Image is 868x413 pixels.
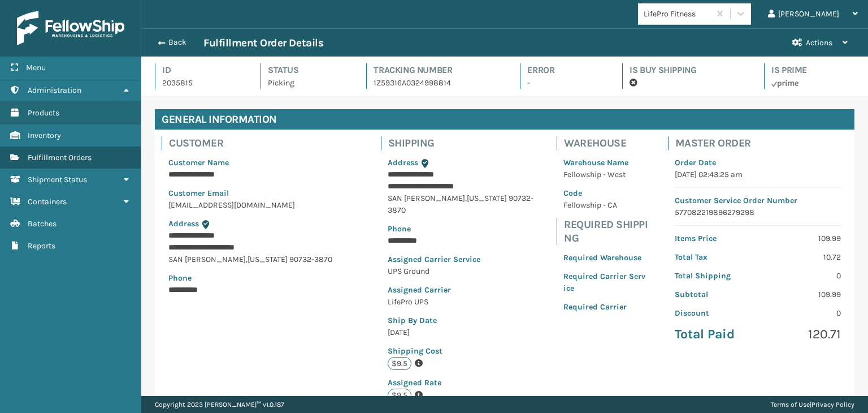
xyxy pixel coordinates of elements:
p: Shipping Cost [388,345,537,357]
span: SAN [PERSON_NAME] [388,193,465,203]
p: [DATE] [388,326,537,338]
p: Customer Email [168,187,361,199]
p: [EMAIL_ADDRESS][DOMAIN_NAME] [168,199,361,211]
span: SAN [PERSON_NAME] [168,255,246,264]
h4: Is Prime [771,63,854,77]
p: Ship By Date [388,315,537,326]
span: 90732-3870 [289,255,332,264]
div: | [771,396,854,413]
p: Assigned Rate [388,377,537,389]
p: Phone [388,223,537,235]
p: $9.5 [388,357,411,370]
p: Total Shipping [675,270,751,282]
p: Required Warehouse [563,252,647,264]
p: 109.99 [765,233,841,244]
p: Items Price [675,233,751,244]
div: LifePro Fitness [644,8,711,20]
span: Batches [28,219,57,229]
p: LifePro UPS [388,296,537,308]
h3: Fulfillment Order Details [203,36,323,50]
span: Products [28,108,59,118]
p: 577082219896279298 [675,206,841,218]
a: Terms of Use [771,401,810,408]
span: , [246,255,248,264]
p: Required Carrier [563,301,647,313]
p: Discount [675,307,751,319]
p: - [527,77,602,89]
span: Actions [806,38,832,48]
p: Assigned Carrier [388,284,537,296]
p: 1Z59316A0324998814 [374,77,500,89]
p: Warehouse Name [563,157,647,169]
h4: Tracking Number [374,63,500,77]
span: Containers [28,197,67,206]
h4: Status [268,63,346,77]
a: Privacy Policy [811,401,854,408]
p: 0 [765,307,841,319]
p: Picking [268,77,346,89]
span: Reports [28,241,55,251]
p: Fellowship - CA [563,199,647,211]
p: Subtotal [675,289,751,300]
p: [DATE] 02:43:25 am [675,169,841,180]
p: Code [563,187,647,199]
h4: General Information [155,109,854,130]
p: UPS Ground [388,265,537,277]
button: Back [151,37,203,48]
p: Fellowship - West [563,169,647,180]
span: Fulfillment Orders [28,153,92,162]
span: Shipment Status [28,175,87,184]
p: Customer Name [168,157,361,169]
h4: Required Shipping [564,218,654,245]
span: Address [168,219,199,229]
p: $9.5 [388,389,411,402]
p: 109.99 [765,289,841,300]
span: [US_STATE] [248,255,288,264]
span: Administration [28,85,81,95]
span: Address [388,158,418,167]
p: Copyright 2023 [PERSON_NAME]™ v 1.0.187 [155,396,284,413]
p: Order Date [675,157,841,169]
p: Phone [168,272,361,284]
h4: Is Buy Shipping [630,63,744,77]
h4: Shipping [388,136,544,150]
span: [US_STATE] [467,193,507,203]
h4: Warehouse [564,136,654,150]
span: , [465,193,467,203]
p: Total Tax [675,251,751,263]
span: Inventory [28,131,61,140]
h4: Master Order [675,136,848,150]
p: Assigned Carrier Service [388,253,537,265]
p: 2035815 [162,77,240,89]
h4: Id [162,63,240,77]
p: 0 [765,270,841,282]
p: Customer Service Order Number [675,195,841,206]
p: 120.71 [765,326,841,343]
p: 10.72 [765,251,841,263]
button: Actions [782,29,858,57]
p: Required Carrier Service [563,270,647,294]
h4: Error [527,63,602,77]
h4: Customer [169,136,367,150]
img: logo [17,11,124,45]
p: Total Paid [675,326,751,343]
span: Menu [26,63,46,72]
